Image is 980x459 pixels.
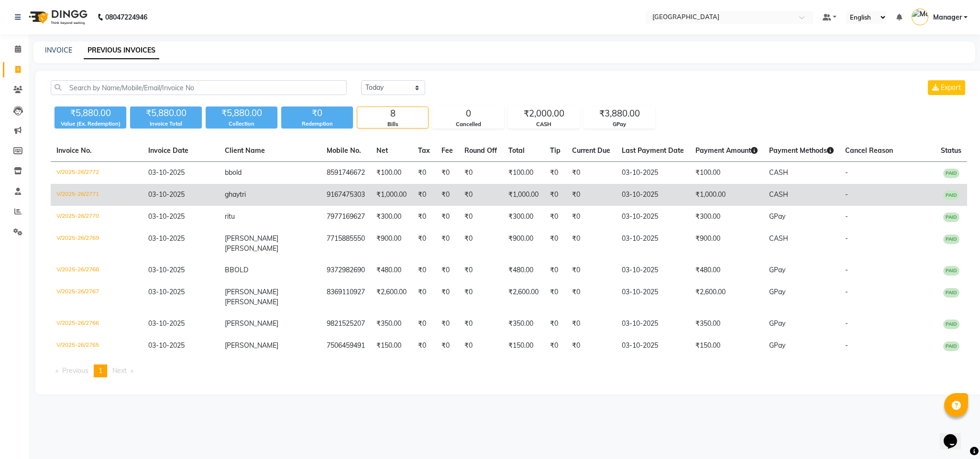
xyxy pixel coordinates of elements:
[371,162,412,184] td: ₹100.00
[321,228,371,259] td: 7715885550
[412,228,436,259] td: ₹0
[769,319,785,328] span: GPay
[148,319,185,328] span: 03-10-2025
[130,120,202,128] div: Invoice Total
[584,107,655,120] div: ₹3,880.00
[503,335,544,357] td: ₹150.00
[105,4,147,31] b: 08047224946
[459,281,503,313] td: ₹0
[845,168,848,177] span: -
[51,259,143,281] td: V/2025-26/2768
[941,83,961,92] span: Export
[503,184,544,206] td: ₹1,000.00
[412,313,436,335] td: ₹0
[544,184,566,206] td: ₹0
[845,341,848,350] span: -
[55,120,126,128] div: Value (Ex. Redemption)
[206,107,277,120] div: ₹5,880.00
[45,46,72,54] a: INVOICE
[412,206,436,228] td: ₹0
[436,228,459,259] td: ₹0
[148,146,188,155] span: Invoice Date
[371,313,412,335] td: ₹350.00
[148,190,185,199] span: 03-10-2025
[544,162,566,184] td: ₹0
[225,298,278,306] span: [PERSON_NAME]
[616,228,690,259] td: 03-10-2025
[84,42,159,59] a: PREVIOUS INVOICES
[148,288,185,296] span: 03-10-2025
[566,162,616,184] td: ₹0
[51,364,967,377] nav: Pagination
[412,281,436,313] td: ₹0
[566,259,616,281] td: ₹0
[508,120,579,128] div: CASH
[769,190,788,199] span: CASH
[616,206,690,228] td: 03-10-2025
[51,281,143,313] td: V/2025-26/2767
[148,266,185,274] span: 03-10-2025
[62,366,88,375] span: Previous
[459,184,503,206] td: ₹0
[503,206,544,228] td: ₹300.00
[459,335,503,357] td: ₹0
[436,162,459,184] td: ₹0
[769,234,788,243] span: CASH
[412,184,436,206] td: ₹0
[281,120,353,128] div: Redemption
[622,146,684,155] span: Last Payment Date
[616,259,690,281] td: 03-10-2025
[544,313,566,335] td: ₹0
[503,259,544,281] td: ₹480.00
[225,234,278,243] span: [PERSON_NAME]
[566,228,616,259] td: ₹0
[321,281,371,313] td: 8369110927
[56,146,92,155] span: Invoice No.
[503,313,544,335] td: ₹350.00
[503,162,544,184] td: ₹100.00
[690,184,763,206] td: ₹1,000.00
[436,313,459,335] td: ₹0
[51,184,143,206] td: V/2025-26/2771
[508,146,525,155] span: Total
[544,206,566,228] td: ₹0
[112,366,127,375] span: Next
[690,206,763,228] td: ₹300.00
[55,107,126,120] div: ₹5,880.00
[566,335,616,357] td: ₹0
[943,288,959,298] span: PAID
[321,259,371,281] td: 9372982690
[845,146,893,155] span: Cancel Reason
[544,335,566,357] td: ₹0
[845,319,848,328] span: -
[769,266,785,274] span: GPay
[51,335,143,357] td: V/2025-26/2765
[584,120,655,128] div: GPay
[225,319,278,328] span: [PERSON_NAME]
[845,288,848,296] span: -
[371,228,412,259] td: ₹900.00
[459,313,503,335] td: ₹0
[566,206,616,228] td: ₹0
[690,228,763,259] td: ₹900.00
[51,228,143,259] td: V/2025-26/2769
[943,320,959,329] span: PAID
[51,313,143,335] td: V/2025-26/2766
[566,313,616,335] td: ₹0
[933,12,962,22] span: Manager
[412,259,436,281] td: ₹0
[225,288,278,296] span: [PERSON_NAME]
[690,162,763,184] td: ₹100.00
[503,228,544,259] td: ₹900.00
[943,191,959,200] span: PAID
[51,162,143,184] td: V/2025-26/2772
[327,146,361,155] span: Mobile No.
[616,335,690,357] td: 03-10-2025
[51,80,347,95] input: Search by Name/Mobile/Email/Invoice No
[371,335,412,357] td: ₹150.00
[769,341,785,350] span: GPay
[371,184,412,206] td: ₹1,000.00
[943,342,959,351] span: PAID
[695,146,758,155] span: Payment Amount
[943,266,959,276] span: PAID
